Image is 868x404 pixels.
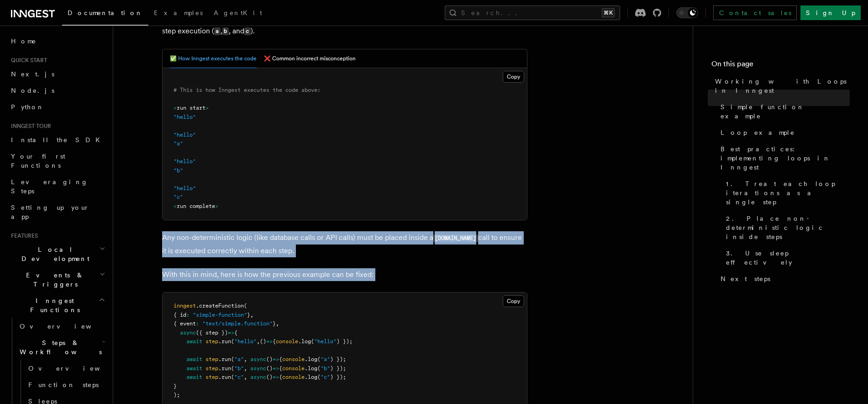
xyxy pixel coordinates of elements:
[174,167,183,174] span: "b"
[317,374,321,380] span: (
[305,365,317,372] span: .log
[186,356,202,362] span: await
[264,49,356,68] button: ❌ Common incorrect misconception
[244,365,247,372] span: ,
[711,73,850,99] a: Working with Loops in Inngest
[170,49,257,68] button: ✅ How Inngest executes the code
[433,234,478,242] code: [DOMAIN_NAME]
[7,66,107,82] a: Next.js
[234,365,244,372] span: "b"
[273,374,279,380] span: =>
[231,365,234,372] span: (
[717,124,850,141] a: Loop example
[231,374,234,380] span: (
[186,312,189,318] span: :
[726,249,850,267] span: 3. Use sleep effectively
[257,338,260,345] span: ,
[174,114,196,120] span: "hello"
[726,179,850,207] span: 1. Treat each loop iterations as a single step
[260,338,266,345] span: ()
[196,303,244,309] span: .createFunction
[162,231,527,257] p: Any non-deterministic logic (like database calls or API calls) must be placed inside a call to en...
[676,7,698,18] button: Toggle dark mode
[205,105,209,111] span: >
[717,141,850,175] a: Best practices: implementing loops in Inngest
[148,3,208,25] a: Examples
[273,356,279,362] span: =>
[711,58,850,73] h4: On this page
[205,365,218,372] span: step
[715,77,850,95] span: Working with Loops in Inngest
[205,356,218,362] span: step
[330,374,346,380] span: ) });
[273,320,276,327] span: }
[266,338,273,345] span: =>
[16,338,102,356] span: Steps & Workflows
[273,338,276,345] span: {
[174,383,177,389] span: }
[7,267,107,292] button: Events & Triggers
[186,338,202,345] span: await
[7,57,47,64] span: Quick start
[321,374,330,380] span: "c"
[330,356,346,362] span: ) });
[174,87,321,93] span: # This is how Inngest executes the code above:
[174,203,177,209] span: <
[722,245,850,271] a: 3. Use sleep effectively
[174,140,183,147] span: "a"
[722,175,850,210] a: 1. Treat each loop iterations as a single step
[162,268,527,281] p: With this in mind, here is how the previous example can be fixed:
[174,185,196,191] span: "hello"
[218,365,231,372] span: .run
[317,365,321,372] span: (
[174,194,183,200] span: "c"
[205,374,218,380] span: step
[717,99,850,124] a: Simple function example
[250,365,266,372] span: async
[174,303,196,309] span: inngest
[11,70,54,78] span: Next.js
[196,320,199,327] span: :
[25,360,107,377] a: Overview
[16,318,107,335] a: Overview
[174,392,180,398] span: );
[228,330,234,336] span: =>
[7,132,107,148] a: Install the SDK
[218,374,231,380] span: .run
[186,365,202,372] span: await
[214,9,262,16] span: AgentKit
[214,27,221,35] code: a
[317,356,321,362] span: (
[218,338,231,345] span: .run
[279,356,282,362] span: {
[193,312,247,318] span: "simple-function"
[717,271,850,287] a: Next steps
[7,241,107,267] button: Local Development
[20,323,114,330] span: Overview
[337,338,352,345] span: ) });
[250,356,266,362] span: async
[234,330,237,336] span: {
[174,105,177,111] span: <
[279,374,282,380] span: {
[721,274,770,283] span: Next steps
[11,136,105,144] span: Install the SDK
[174,158,196,165] span: "hello"
[321,356,330,362] span: "a"
[244,374,247,380] span: ,
[186,374,202,380] span: await
[11,37,37,46] span: Home
[174,132,196,138] span: "hello"
[16,335,107,360] button: Steps & Workflows
[154,9,203,16] span: Examples
[7,296,99,314] span: Inngest Functions
[602,8,615,17] kbd: ⌘K
[7,99,107,115] a: Python
[311,338,314,345] span: (
[28,365,122,372] span: Overview
[721,128,795,137] span: Loop example
[247,312,250,318] span: }
[250,312,253,318] span: ,
[503,71,524,83] button: Copy
[11,87,54,94] span: Node.js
